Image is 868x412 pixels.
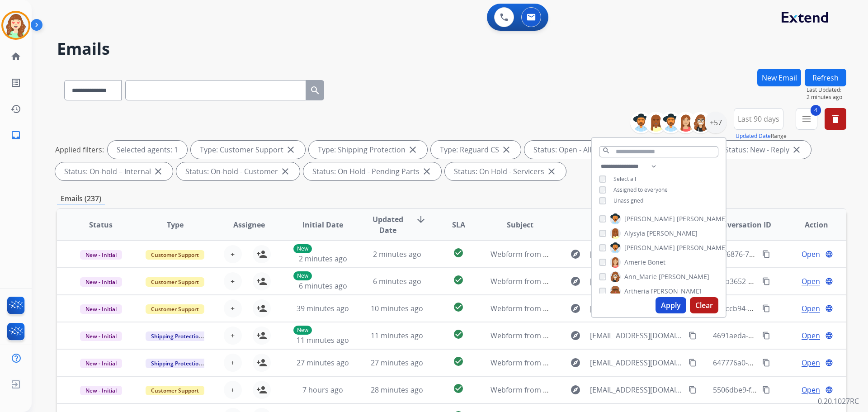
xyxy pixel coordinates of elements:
[3,13,28,38] img: avatar
[371,358,423,368] span: 27 minutes ago
[491,303,695,313] span: Webform from [EMAIL_ADDRESS][DOMAIN_NAME] on [DATE]
[231,384,235,395] span: +
[570,330,581,341] mat-icon: explore
[648,258,665,267] span: Bonet
[689,359,697,367] mat-icon: content_copy
[825,359,833,367] mat-icon: language
[689,331,697,340] mat-icon: content_copy
[407,144,418,155] mat-icon: close
[373,249,421,259] span: 2 minutes ago
[421,166,432,177] mat-icon: close
[10,77,21,88] mat-icon: list_alt
[280,166,291,177] mat-icon: close
[491,249,807,259] span: Webform from [PERSON_NAME][EMAIL_ADDRESS][PERSON_NAME][DOMAIN_NAME] on [DATE]
[256,384,267,395] mat-icon: person_add
[802,357,820,368] span: Open
[802,384,820,395] span: Open
[802,276,820,287] span: Open
[293,271,312,280] p: New
[80,331,122,341] span: New - Initial
[55,144,104,155] p: Applied filters:
[590,276,683,287] span: [EMAIL_ADDRESS][DOMAIN_NAME]
[297,358,349,368] span: 27 minutes ago
[624,258,646,267] span: Amerie
[10,104,21,114] mat-icon: history
[762,277,770,285] mat-icon: content_copy
[613,186,668,194] span: Assigned to everyone
[762,386,770,394] mat-icon: content_copy
[807,94,846,101] span: 2 minutes ago
[371,331,423,341] span: 11 minutes ago
[256,357,267,368] mat-icon: person_add
[431,141,521,159] div: Type: Reguard CS
[231,357,235,368] span: +
[167,219,184,230] span: Type
[570,249,581,260] mat-icon: explore
[453,302,464,313] mat-icon: check_circle
[546,166,557,177] mat-icon: close
[299,254,347,264] span: 2 minutes ago
[713,385,852,395] span: 5506dbe9-f6d2-4a81-95d3-697b887052ec
[368,214,409,236] span: Updated Date
[602,147,610,155] mat-icon: search
[825,304,833,313] mat-icon: language
[677,214,727,223] span: [PERSON_NAME]
[297,335,349,345] span: 11 minutes ago
[507,219,533,230] span: Subject
[224,354,242,372] button: +
[713,331,854,341] span: 4691aeda-ebb8-4d05-ab4c-233420ec36dc
[89,219,113,230] span: Status
[796,108,817,130] button: 4
[762,331,770,340] mat-icon: content_copy
[146,359,208,368] span: Shipping Protection
[224,272,242,290] button: +
[624,243,675,252] span: [PERSON_NAME]
[146,250,204,260] span: Customer Support
[590,303,683,314] span: [EMAIL_ADDRESS][DOMAIN_NAME]
[415,214,426,225] mat-icon: arrow_downward
[256,303,267,314] mat-icon: person_add
[153,166,164,177] mat-icon: close
[302,219,343,230] span: Initial Date
[713,219,771,230] span: Conversation ID
[303,162,441,180] div: Status: On Hold - Pending Parts
[191,141,305,159] div: Type: Customer Support
[570,357,581,368] mat-icon: explore
[302,385,343,395] span: 7 hours ago
[231,330,235,341] span: +
[659,272,709,281] span: [PERSON_NAME]
[310,85,321,96] mat-icon: search
[224,299,242,317] button: +
[802,330,820,341] span: Open
[590,249,683,260] span: [PERSON_NAME][EMAIL_ADDRESS][PERSON_NAME][DOMAIN_NAME]
[231,276,235,287] span: +
[256,330,267,341] mat-icon: person_add
[256,276,267,287] mat-icon: person_add
[57,40,846,58] h2: Emails
[705,112,726,133] div: +57
[453,383,464,394] mat-icon: check_circle
[146,304,204,314] span: Customer Support
[491,331,695,341] span: Webform from [EMAIL_ADDRESS][DOMAIN_NAME] on [DATE]
[80,386,122,395] span: New - Initial
[570,276,581,287] mat-icon: explore
[445,162,566,180] div: Status: On Hold - Servicers
[825,331,833,340] mat-icon: language
[757,69,801,86] button: New Email
[647,229,698,238] span: [PERSON_NAME]
[762,359,770,367] mat-icon: content_copy
[371,303,423,313] span: 10 minutes ago
[590,384,683,395] span: [EMAIL_ADDRESS][DOMAIN_NAME]
[830,114,841,124] mat-icon: delete
[108,141,187,159] div: Selected agents: 1
[825,250,833,258] mat-icon: language
[651,287,702,296] span: [PERSON_NAME]
[624,214,675,223] span: [PERSON_NAME]
[736,133,771,140] button: Updated Date
[453,247,464,258] mat-icon: check_circle
[624,272,657,281] span: Ann_Marie
[811,105,821,116] span: 4
[491,276,695,286] span: Webform from [EMAIL_ADDRESS][DOMAIN_NAME] on [DATE]
[256,249,267,260] mat-icon: person_add
[802,249,820,260] span: Open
